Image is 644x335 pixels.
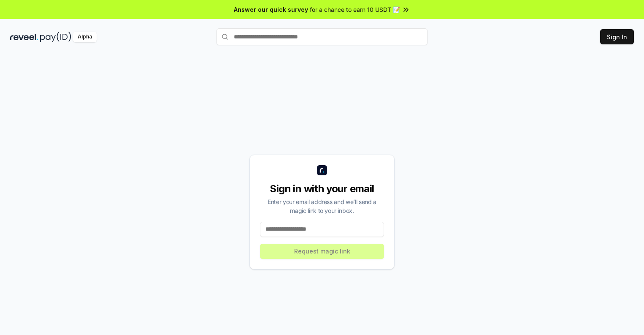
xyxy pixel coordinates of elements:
[10,32,38,42] img: reveel_dark
[260,182,384,196] div: Sign in with your email
[40,32,71,42] img: pay_id
[310,5,400,14] span: for a chance to earn 10 USDT 📝
[234,5,308,14] span: Answer our quick survey
[73,32,97,42] div: Alpha
[260,197,384,215] div: Enter your email address and we’ll send a magic link to your inbox.
[317,165,327,175] img: logo_small
[600,29,634,44] button: Sign In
